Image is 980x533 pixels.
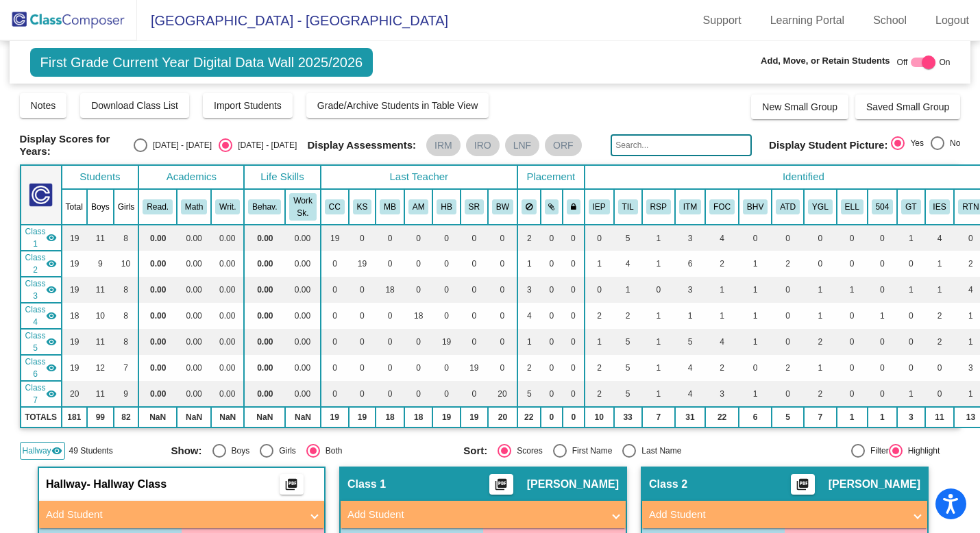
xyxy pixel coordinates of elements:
td: 0 [404,251,433,277]
div: [DATE] - [DATE] [147,139,212,151]
td: 19 [461,355,488,381]
th: Placement [517,165,585,189]
button: YGL [808,199,833,214]
td: 7 [114,355,139,381]
td: 1 [739,329,772,355]
td: 0 [897,251,924,277]
td: 1 [642,329,675,355]
button: Notes [20,93,67,118]
th: Brooke Wolf [488,189,517,225]
td: 0 [321,303,349,329]
th: Life Skills [244,165,320,189]
td: 19 [321,225,349,251]
td: 1 [739,277,772,303]
td: 0 [376,225,404,251]
td: 0 [563,303,585,329]
td: 18 [62,303,87,329]
button: Grade/Archive Students in Table View [306,93,489,118]
td: 4 [517,303,541,329]
span: Grade/Archive Students in Table View [317,100,478,111]
button: ITM [679,199,701,214]
th: Title 1 [614,189,642,225]
td: 1 [897,225,924,251]
td: 0.00 [177,277,211,303]
td: 0 [541,225,563,251]
th: Boys [87,189,114,225]
td: 0.00 [138,251,177,277]
a: Logout [924,10,980,32]
td: 0.00 [211,329,244,355]
td: 1 [642,303,675,329]
button: Print Students Details [791,474,815,495]
td: 19 [62,225,87,251]
td: 19 [432,329,460,355]
span: [GEOGRAPHIC_DATA] - [GEOGRAPHIC_DATA] [137,10,448,32]
mat-icon: picture_as_pdf [794,478,811,497]
td: 0 [404,355,433,381]
td: 3 [517,277,541,303]
td: 0.00 [177,303,211,329]
td: 2 [585,355,614,381]
span: Display Student Picture: [769,139,887,151]
td: 0 [897,303,924,329]
td: 1 [739,303,772,329]
td: 8 [114,329,139,355]
span: Notes [31,100,56,111]
td: 0.00 [285,355,320,381]
th: Keep away students [517,189,541,225]
th: Andrea Marriott [404,189,433,225]
td: 2 [705,251,739,277]
td: 0 [837,251,868,277]
td: 1 [739,251,772,277]
td: 0 [349,329,376,355]
td: 0 [321,251,349,277]
td: 1 [642,251,675,277]
th: Difficulty Focusing [705,189,739,225]
td: 2 [772,355,804,381]
td: 0.00 [138,329,177,355]
td: 0 [376,251,404,277]
mat-radio-group: Select an option [891,136,960,154]
td: 0 [772,329,804,355]
span: Add, Move, or Retain Students [761,54,890,68]
td: 0.00 [285,303,320,329]
td: 19 [62,251,87,277]
th: Attendance Issues [772,189,804,225]
td: 0.00 [285,277,320,303]
button: BW [492,199,513,214]
button: AM [408,199,429,214]
td: 5 [675,329,705,355]
td: 0.00 [211,303,244,329]
mat-expansion-panel-header: Add Student [642,501,927,528]
button: Writ. [215,199,240,214]
td: Andrea Marriott - No Class Name [21,303,62,329]
td: 0 [868,251,898,277]
div: No [944,137,960,149]
td: 1 [804,277,837,303]
td: 4 [925,225,955,251]
th: Last Teacher [321,165,517,189]
td: 0 [432,251,460,277]
td: 5 [614,225,642,251]
th: Young for grade level [804,189,837,225]
td: 8 [114,225,139,251]
td: 0 [404,225,433,251]
div: Yes [905,137,924,149]
button: Work Sk. [289,193,316,221]
td: 0 [432,303,460,329]
td: 0 [739,355,772,381]
td: 0 [772,277,804,303]
td: 0.00 [177,251,211,277]
td: 4 [675,355,705,381]
button: 504 [872,199,894,214]
button: RSP [646,199,671,214]
mat-chip: LNF [505,134,539,156]
td: 0.00 [285,329,320,355]
td: 0 [349,225,376,251]
th: Gifted and Talented [897,189,924,225]
span: Saved Small Group [866,101,949,112]
mat-expansion-panel-header: Add Student [341,501,626,528]
mat-icon: visibility [46,258,57,269]
td: 0.00 [244,225,285,251]
button: ATD [776,199,800,214]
